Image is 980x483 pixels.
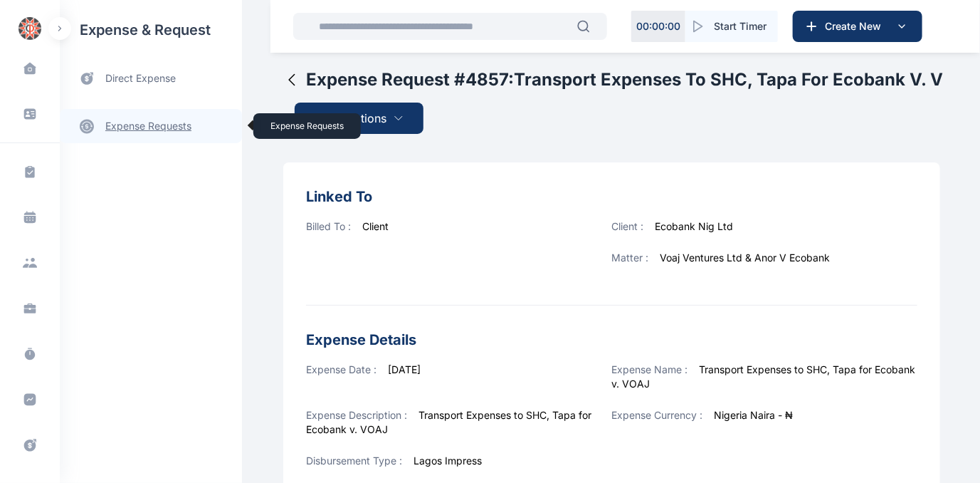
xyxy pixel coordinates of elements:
[306,328,917,351] h3: Expense Details
[793,11,922,42] button: Create New
[715,409,794,421] span: Nigeria Naira - ₦
[362,220,389,232] span: Client
[636,19,680,33] p: 00 : 00 : 00
[60,109,242,143] a: expense requests
[388,363,421,375] span: [DATE]
[612,220,644,232] span: Client :
[306,409,591,435] span: Transport Expenses to SHC, Tapa for Ecobank v. VOAJ
[306,455,402,467] span: Disbursement Type :
[306,185,917,208] h3: Linked To
[612,363,916,390] span: Transport Expenses to SHC, Tapa for Ecobank v. VOAJ
[413,455,482,467] span: Lagos Impress
[685,11,778,42] button: Start Timer
[819,19,893,33] span: Create New
[306,220,351,232] span: Billed To :
[655,220,734,232] span: Ecobank Nig Ltd
[306,363,376,375] span: Expense Date :
[612,251,649,264] span: Matter :
[660,251,831,264] span: Voaj Ventures Ltd & Anor V Ecobank
[60,60,242,98] a: direct expense
[612,409,703,421] span: Expense Currency :
[306,409,407,421] span: Expense Description :
[60,98,242,143] div: expense requestsexpense requests
[612,363,688,375] span: Expense Name :
[306,68,978,91] h2: Expense Request # 4857 : Transport Expenses to SHC, Tapa for Ecobank v. VOAJ
[714,19,766,33] span: Start Timer
[105,71,176,86] span: direct expense
[315,110,387,127] span: More Options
